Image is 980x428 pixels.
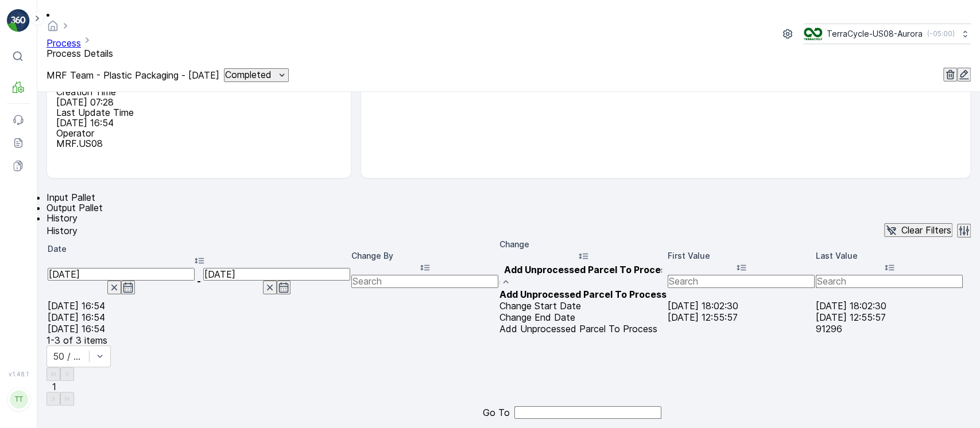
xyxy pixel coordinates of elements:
div: TT [10,390,28,408]
a: Homepage [47,23,59,34]
span: v 1.48.1 [7,371,30,378]
p: Operator [56,128,339,138]
p: [DATE] 16:54 [56,118,339,128]
p: - [197,276,201,286]
p: Change By [351,250,498,262]
p: Creation Time [56,87,339,97]
p: MRF.US08 [56,138,339,149]
span: Output Pallet [47,202,103,213]
button: Clear Filters [884,223,952,237]
p: Completed [225,69,272,80]
span: Process Details [47,48,113,59]
span: History [47,212,78,224]
a: Process [47,37,81,49]
span: Input Pallet [47,192,95,203]
td: [DATE] 18:02:30 [816,301,963,311]
input: Search [816,275,963,287]
td: [DATE] 12:55:57 [816,312,963,322]
img: logo [7,9,30,32]
td: Change End Date [499,312,667,322]
span: Add Unprocessed Parcel To Process [499,289,667,300]
span: Go To [483,407,510,418]
td: [DATE] 16:54 [48,324,350,334]
img: image_ci7OI47.png [804,28,822,40]
td: [DATE] 16:54 [48,312,350,322]
span: 1 [52,381,56,392]
p: Last Update Time [56,107,339,118]
p: Change [499,239,667,250]
p: MRF Team - Plastic Packaging - [DATE] [47,70,219,80]
td: [DATE] 18:02:30 [668,301,815,311]
button: Completed [224,68,289,82]
p: TerraCycle-US08-Aurora [827,28,923,40]
td: 91296 [816,324,963,334]
p: History [47,225,78,236]
td: Change Start Date [499,301,667,311]
button: TT [7,380,30,419]
td: Add Unprocessed Parcel To Process [499,324,667,334]
button: TerraCycle-US08-Aurora(-05:00) [804,24,971,44]
p: First Value [668,250,815,262]
p: Last Value [816,250,963,262]
input: dd/mm/yyyy [203,268,350,281]
p: [DATE] 07:28 [56,97,339,107]
input: Search [668,275,815,287]
p: 1-3 of 3 items [47,335,107,345]
p: ( -05:00 ) [927,29,955,38]
input: dd/mm/yyyy [48,268,195,281]
p: Clear Filters [901,225,951,235]
td: [DATE] 12:55:57 [668,312,815,322]
input: Search [351,275,498,287]
td: [DATE] 16:54 [48,301,350,311]
p: Date [48,243,350,255]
